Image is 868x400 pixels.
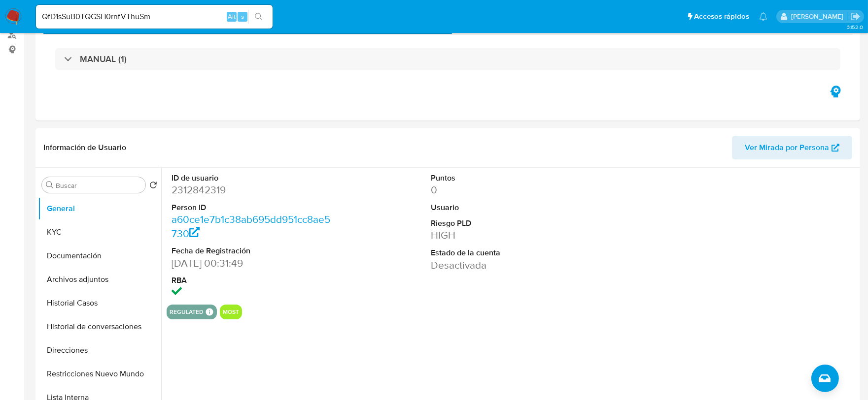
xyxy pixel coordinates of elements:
[694,11,749,22] span: Accesos rápidos
[56,181,141,190] input: Buscar
[732,136,852,159] button: Ver Mirada por Persona
[172,173,335,184] dt: ID de usuario
[170,310,204,314] button: regulated
[36,10,273,23] input: Buscar usuario o caso...
[172,183,335,197] dd: 2312842319
[172,275,335,286] dt: RBA
[38,220,161,244] button: KYC
[172,256,335,270] dd: [DATE] 00:31:49
[431,173,594,184] dt: Puntos
[38,291,161,315] button: Historial Casos
[431,218,594,229] dt: Riesgo PLD
[228,12,236,21] span: Alt
[38,315,161,338] button: Historial de conversaciones
[431,228,594,242] dd: HIGH
[38,197,161,220] button: General
[80,54,127,64] h3: MANUAL (1)
[172,202,335,213] dt: Person ID
[431,258,594,272] dd: Desactivada
[759,12,767,21] a: Notificaciones
[241,12,244,21] span: s
[850,11,861,22] a: Salir
[745,136,829,159] span: Ver Mirada por Persona
[847,23,863,31] span: 3.152.0
[172,246,335,256] dt: Fecha de Registración
[172,212,330,240] a: a60ce1e7b1c38ab695dd951cc8ae5730
[43,143,126,153] h1: Información de Usuario
[149,181,157,192] button: Volver al orden por defecto
[431,247,594,258] dt: Estado de la cuenta
[248,10,269,24] button: search-icon
[38,244,161,268] button: Documentación
[38,268,161,291] button: Archivos adjuntos
[431,202,594,213] dt: Usuario
[38,338,161,362] button: Direcciones
[431,183,594,197] dd: 0
[38,362,161,386] button: Restricciones Nuevo Mundo
[223,310,239,314] button: most
[55,48,840,70] div: MANUAL (1)
[46,181,54,189] button: Buscar
[791,12,847,21] p: cecilia.zacarias@mercadolibre.com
